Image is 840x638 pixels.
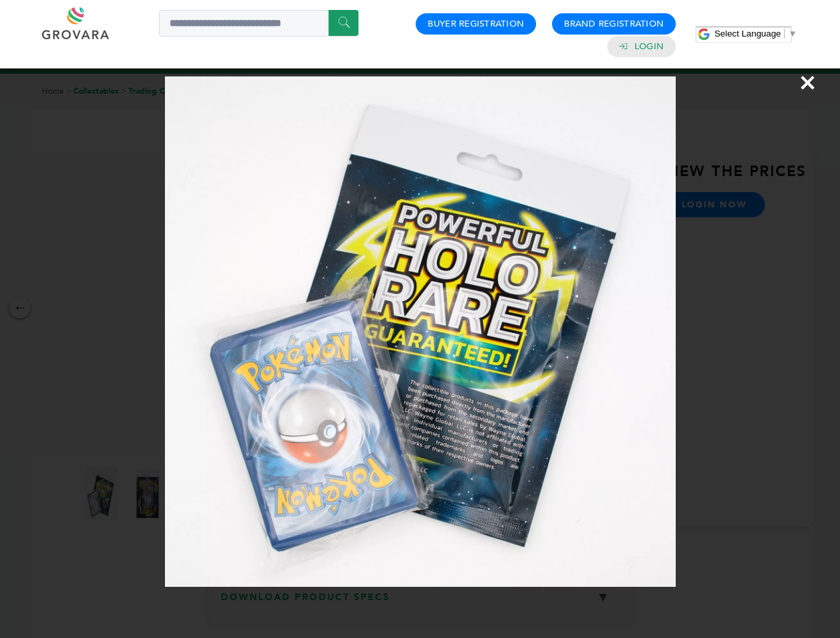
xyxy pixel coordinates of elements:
[428,18,524,30] a: Buyer Registration
[159,10,358,37] input: Search a product or brand...
[714,29,797,39] a: Select Language​
[165,76,676,587] img: Image Preview
[714,29,781,39] span: Select Language
[564,18,664,30] a: Brand Registration
[634,41,664,53] a: Login
[788,29,797,39] span: ▼
[784,29,785,39] span: ​
[799,64,817,101] span: ×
